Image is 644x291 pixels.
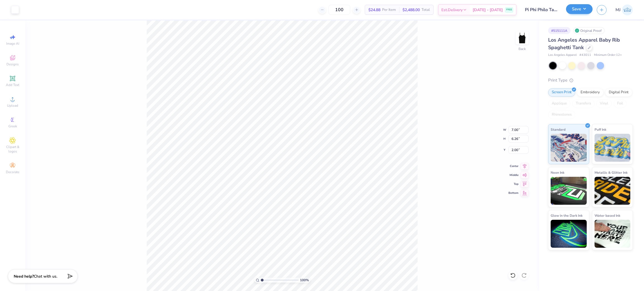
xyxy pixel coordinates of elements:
span: Glow in the Dark Ink [551,213,583,218]
div: Applique [548,99,570,108]
img: Metallic & Glitter Ink [595,177,631,205]
div: Print Type [548,77,633,84]
span: Metallic & Glitter Ink [595,170,628,175]
span: # 43011 [579,53,591,58]
span: Bottom [508,191,518,195]
span: Upload [7,103,18,108]
a: MJ [615,4,633,15]
span: Top [508,182,518,186]
span: Greek [8,124,17,128]
span: [DATE] - [DATE] [473,7,503,13]
span: Minimum Order: 12 + [594,53,622,58]
span: Designs [6,62,19,66]
span: Per Item [382,7,396,13]
div: Back [518,46,526,51]
strong: Need help? [14,274,34,279]
img: Puff Ink [595,134,631,162]
div: Rhinestones [548,111,575,119]
img: Neon Ink [551,177,587,205]
span: $2,488.00 [402,7,420,13]
span: 100 % [300,278,309,283]
span: Image AI [6,41,19,46]
img: Standard [551,134,587,162]
div: # 515111A [548,27,570,34]
div: Transfers [572,99,595,108]
span: Chat with us. [34,274,57,279]
input: – – [328,5,350,15]
img: Water based Ink [595,220,631,248]
span: Los Angeles Apparel [548,53,577,58]
span: Middle [508,173,518,177]
span: Los Angeles Apparel Baby Rib Spaghetti Tank [548,37,620,51]
img: Mark Joshua Mullasgo [622,4,633,15]
div: Vinyl [596,99,612,108]
span: Neon Ink [551,170,564,175]
span: FREE [506,8,512,12]
span: Decorate [6,170,19,174]
span: Center [508,164,518,168]
input: Untitled Design [521,4,562,15]
span: Water based Ink [595,213,620,218]
div: Original Proof [573,27,605,34]
span: Puff Ink [595,127,606,132]
img: Glow in the Dark Ink [551,220,587,248]
span: Standard [551,127,565,132]
div: Digital Print [605,88,632,97]
span: Est. Delivery [441,7,463,13]
div: Foil [614,99,627,108]
span: MJ [615,7,621,13]
span: Total [422,7,430,13]
button: Save [566,4,593,14]
span: Add Text [6,83,19,87]
img: Back [517,32,528,44]
span: Clipart & logos [3,145,22,154]
div: Screen Print [548,88,575,97]
div: Embroidery [577,88,603,97]
span: $24.88 [368,7,380,13]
